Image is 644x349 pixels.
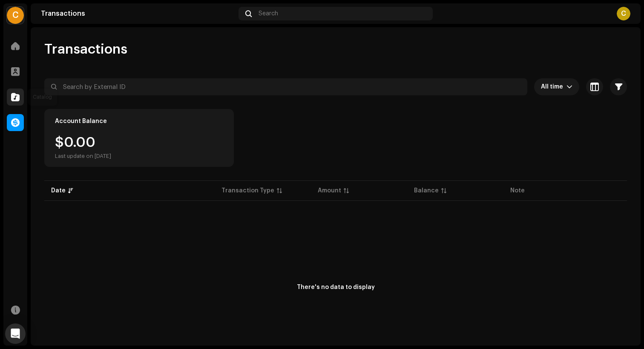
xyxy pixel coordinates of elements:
span: Transactions [44,41,127,58]
span: Search [259,10,278,17]
div: Account Balance [55,118,107,125]
span: All time [541,78,566,95]
div: C [617,7,630,20]
div: dropdown trigger [566,78,572,95]
input: Search by External ID [44,78,527,95]
div: Transactions [41,10,235,17]
div: Open Intercom Messenger [5,323,26,344]
div: There's no data to display [297,283,375,292]
div: C [7,7,24,24]
div: Last update on [DATE] [55,153,111,160]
